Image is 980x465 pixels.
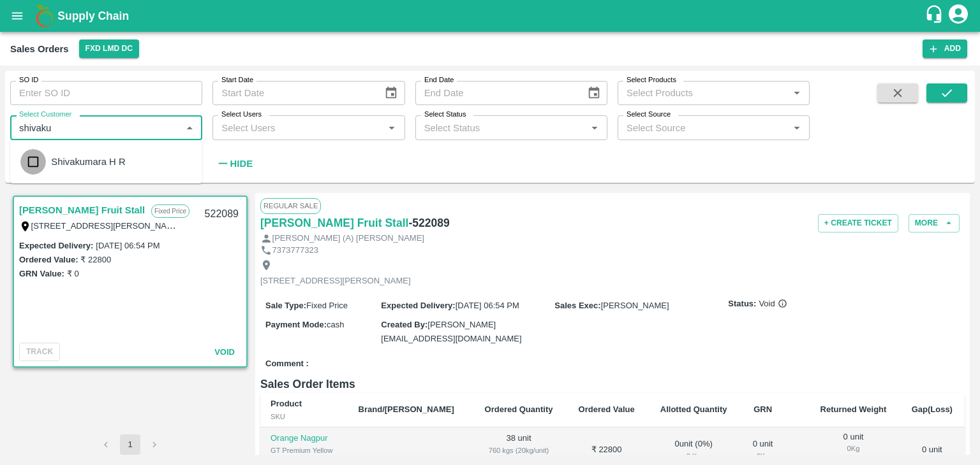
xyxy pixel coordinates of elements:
[554,301,600,310] label: Sales Exec :
[327,320,344,329] span: cash
[621,85,785,101] input: Select Products
[582,81,606,105] button: Choose date
[67,269,79,278] label: ₹ 0
[260,275,411,287] p: [STREET_ADDRESS][PERSON_NAME]
[271,445,338,456] div: GT Premium Yellow
[94,434,167,455] nav: pagination navigation
[272,232,424,245] p: [PERSON_NAME] (A) [PERSON_NAME]
[260,214,408,232] a: [PERSON_NAME] Fruit Stall
[379,81,403,105] button: Choose date
[197,199,246,229] div: 522089
[265,320,327,329] label: Payment Mode :
[579,404,635,414] b: Ordered Value
[415,81,577,105] input: End Date
[383,120,400,136] button: Open
[789,120,805,136] button: Open
[10,41,69,57] div: Sales Orders
[151,204,189,218] p: Fixed Price
[271,411,338,422] div: SKU
[230,159,253,169] strong: Hide
[750,438,776,462] div: 0 unit
[32,3,57,29] img: logo
[909,214,960,232] button: More
[759,298,787,310] span: Void
[820,404,887,414] b: Returned Weight
[271,399,302,408] b: Product
[621,119,785,136] input: Select Source
[456,301,519,310] span: [DATE] 06:54 PM
[221,75,253,85] label: Start Date
[216,119,380,136] input: Select Users
[306,301,348,310] span: Fixed Price
[19,255,78,264] label: Ordered Value:
[601,301,669,310] span: [PERSON_NAME]
[660,404,727,414] b: Allotted Quantity
[818,214,898,232] button: + Create Ticket
[482,445,556,456] div: 760 kgs (20kg/unit)
[31,220,182,231] label: [STREET_ADDRESS][PERSON_NAME]
[212,153,256,175] button: Hide
[789,85,805,101] button: Open
[658,438,730,462] div: 0 unit ( 0 %)
[19,202,145,218] a: [PERSON_NAME] Fruit Stall
[658,450,730,462] div: 0 Kg
[19,241,93,250] label: Expected Delivery :
[817,443,889,454] div: 0 Kg
[212,81,374,105] input: Start Date
[79,39,139,58] button: Select DC
[221,110,262,120] label: Select Users
[120,434,140,455] button: page 1
[924,4,947,27] div: customer-support
[381,320,427,329] label: Created By :
[271,433,338,445] p: Orange Nagpur
[96,241,160,250] label: [DATE] 06:54 PM
[265,358,309,370] label: Comment :
[51,155,125,169] div: Shivakumara H R
[754,404,772,414] b: GRN
[586,120,603,136] button: Open
[272,245,318,257] p: 7373777323
[260,198,321,213] span: Regular Sale
[947,3,970,29] div: account of current user
[19,110,71,120] label: Select Customer
[80,255,111,264] label: ₹ 22800
[750,450,776,462] div: 0 Kg
[424,75,454,85] label: End Date
[923,39,967,58] button: Add
[359,404,454,414] b: Brand/[PERSON_NAME]
[408,214,449,232] h6: - 522089
[19,75,38,85] label: SO ID
[424,110,466,120] label: Select Status
[181,120,198,136] button: Close
[57,10,129,22] b: Supply Chain
[912,404,953,414] b: Gap(Loss)
[485,404,553,414] b: Ordered Quantity
[19,269,64,278] label: GRN Value:
[381,320,521,343] span: [PERSON_NAME][EMAIL_ADDRESS][DOMAIN_NAME]
[627,75,676,85] label: Select Products
[419,119,583,136] input: Select Status
[728,298,756,310] label: Status:
[57,7,924,25] a: Supply Chain
[14,119,177,136] input: Select Customer
[265,301,306,310] label: Sale Type :
[10,81,202,105] input: Enter SO ID
[3,1,32,31] button: open drawer
[214,347,235,357] span: Void
[627,110,671,120] label: Select Source
[381,301,455,310] label: Expected Delivery :
[260,375,965,393] h6: Sales Order Items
